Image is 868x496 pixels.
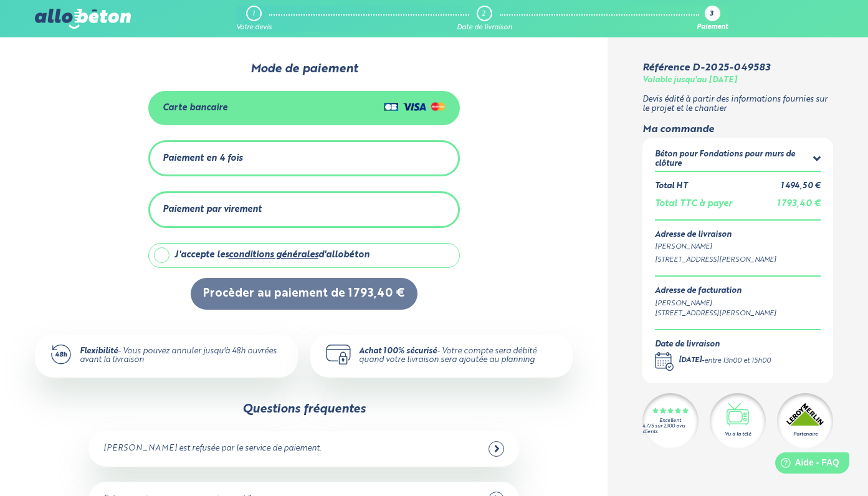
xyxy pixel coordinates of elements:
div: Adresse de livraison [655,231,821,240]
div: [STREET_ADDRESS][PERSON_NAME] [655,255,821,265]
div: Adresse de facturation [655,287,776,296]
a: 1 Votre devis [236,6,272,32]
div: [STREET_ADDRESS][PERSON_NAME] [655,308,776,319]
span: 1 793,40 € [777,199,821,208]
div: Date de livraison [457,24,512,32]
img: allobéton [35,9,131,29]
img: Cartes de crédit [384,99,446,114]
div: Valable jusqu'au [DATE] [642,76,737,85]
div: 3 [710,11,713,19]
div: [DATE] [679,356,702,366]
iframe: Help widget launcher [757,447,854,482]
div: Partenaire [793,431,818,438]
div: Carte bancaire [163,103,227,113]
div: entre 13h00 et 15h00 [704,356,771,366]
div: J'accepte les d'allobéton [174,250,370,260]
div: Questions fréquentes [242,403,366,416]
button: Procèder au paiement de 1 793,40 € [191,278,417,310]
div: Votre devis [236,24,272,32]
p: Devis édité à partir des informations fournies sur le projet et le chantier [642,95,833,113]
div: Excellent [659,418,681,424]
div: Béton pour Fondations pour murs de clôture [655,150,813,168]
strong: Achat 100% sécurisé [359,347,437,355]
div: 4.7/5 sur 2300 avis clients [642,424,699,435]
div: Paiement [697,24,728,32]
div: 1 [252,10,255,18]
div: [PERSON_NAME] [655,298,776,309]
a: conditions générales [229,250,318,259]
div: - Vous pouvez annuler jusqu'à 48h ouvrées avant la livraison [80,347,282,365]
div: Mode de paiement [142,62,465,76]
a: 2 Date de livraison [457,6,512,32]
div: 1 494,50 € [781,182,821,191]
div: 2 [482,10,485,18]
a: 3 Paiement [697,6,728,32]
div: Ma commande [642,124,833,135]
div: [PERSON_NAME] [655,242,821,252]
div: [PERSON_NAME] est refusée par le service de paiement. [103,444,321,454]
div: Total TTC à payer [655,199,732,209]
div: - Votre compte sera débité quand votre livraison sera ajoutée au planning [359,347,558,365]
strong: Flexibilité [80,347,118,355]
div: Référence D-2025-049583 [642,62,770,74]
div: Paiement en 4 fois [163,153,242,164]
div: Paiement par virement [163,204,262,215]
div: - [679,356,771,366]
div: Date de livraison [655,340,771,350]
div: Total HT [655,182,687,191]
summary: Béton pour Fondations pour murs de clôture [655,150,821,171]
div: Vu à la télé [725,431,751,438]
